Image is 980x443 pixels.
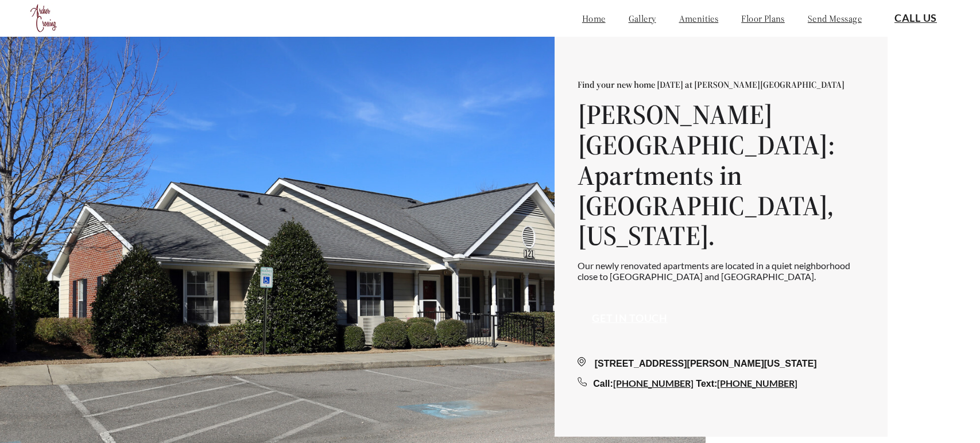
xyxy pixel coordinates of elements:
[741,13,785,24] a: floor plans
[578,260,865,282] p: Our newly renovated apartments are located in a quiet neighborhood close to [GEOGRAPHIC_DATA] and...
[679,13,719,24] a: amenities
[808,13,862,24] a: send message
[29,3,60,34] img: logo.png
[593,379,613,388] span: Call:
[717,378,797,388] a: [PHONE_NUMBER]
[592,312,668,325] a: Get in touch
[613,378,694,388] a: [PHONE_NUMBER]
[880,5,951,32] button: Call Us
[696,379,717,388] span: Text:
[578,79,865,90] p: Find your new home [DATE] at [PERSON_NAME][GEOGRAPHIC_DATA]
[894,12,937,25] a: Call Us
[578,357,865,371] div: [STREET_ADDRESS][PERSON_NAME][US_STATE]
[582,13,606,24] a: home
[578,305,682,332] button: Get in touch
[629,13,656,24] a: gallery
[578,99,865,251] h1: [PERSON_NAME][GEOGRAPHIC_DATA]: Apartments in [GEOGRAPHIC_DATA], [US_STATE].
